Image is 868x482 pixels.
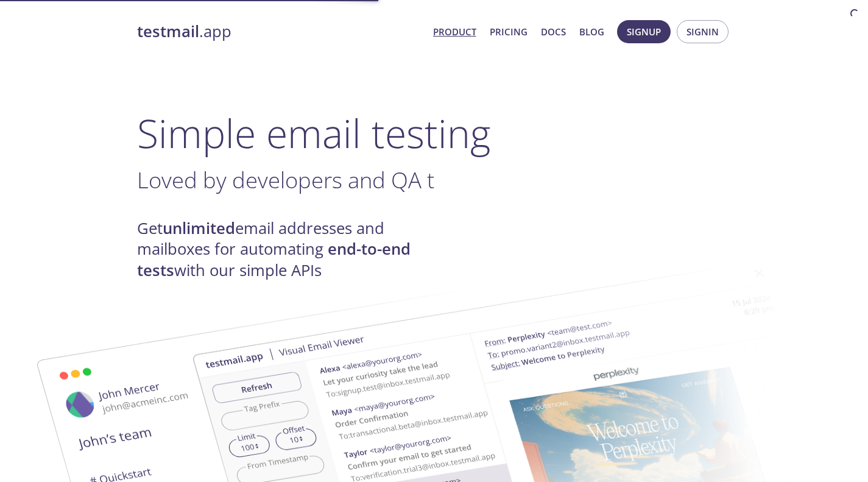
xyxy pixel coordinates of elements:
a: testmail.app [137,21,423,42]
a: Blog [579,24,604,40]
strong: testmail [137,21,199,42]
button: Signup [617,20,671,43]
span: Signup [627,24,661,40]
span: Signin [686,24,719,40]
button: Signin [677,20,729,43]
span: Loved by developers and QA t [137,165,434,195]
h4: Get email addresses and mailboxes for automating with our simple APIs [137,218,434,281]
h1: Simple email testing [137,110,732,157]
a: Pricing [490,24,528,40]
strong: unlimited [163,218,235,239]
a: Product [433,24,476,40]
strong: end-to-end tests [137,238,411,280]
a: Docs [541,24,566,40]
